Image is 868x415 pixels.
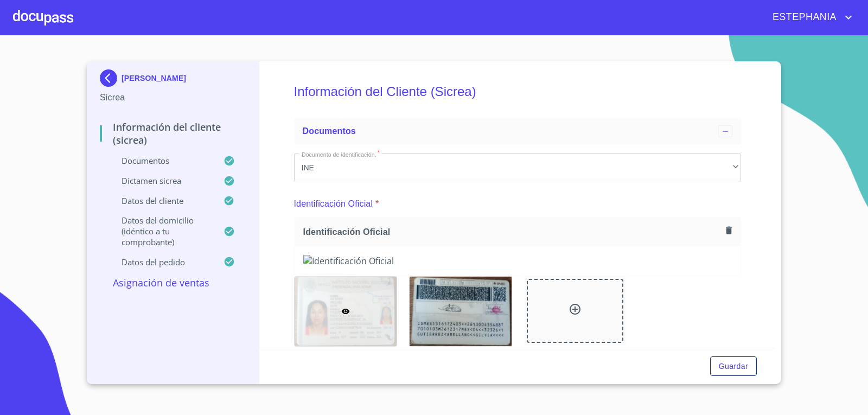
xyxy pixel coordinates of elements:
p: Dictamen Sicrea [100,175,224,186]
h5: Información del Cliente (Sicrea) [294,69,742,114]
p: Identificación Oficial [409,347,511,364]
p: Datos del pedido [100,257,224,267]
div: [PERSON_NAME] [100,69,246,91]
span: Documentos [303,126,356,136]
span: ESTEPHANIA [764,9,842,26]
p: Identificación Oficial [294,197,373,210]
p: Asignación de Ventas [100,276,246,289]
div: INE [294,153,742,182]
button: Guardar [710,356,757,376]
span: Identificación Oficial [303,226,722,238]
img: Identificación Oficial [303,255,732,267]
span: Guardar [719,360,748,373]
p: Datos del cliente [100,195,224,206]
p: Datos del domicilio (idéntico a tu comprobante) [100,215,224,247]
p: Identificación Oficial [294,347,396,364]
p: Documentos [100,155,224,166]
p: [PERSON_NAME] [122,74,186,82]
img: Identificación Oficial [410,277,512,346]
img: Docupass spot blue [100,69,122,87]
button: account of current user [764,9,855,26]
div: Documentos [294,118,742,144]
p: Sicrea [100,91,246,104]
p: Información del Cliente (Sicrea) [100,120,246,146]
